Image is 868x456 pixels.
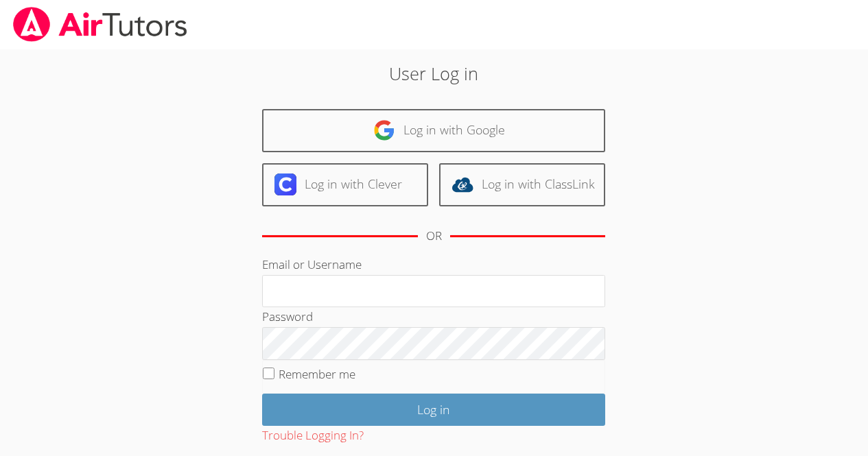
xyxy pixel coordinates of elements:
label: Email or Username [262,256,362,272]
label: Remember me [279,366,355,382]
a: Log in with Clever [262,163,428,206]
button: Trouble Logging In? [262,426,364,446]
h2: User Log in [200,60,668,86]
div: OR [426,226,442,246]
img: clever-logo-6eab21bc6e7a338710f1a6ff85c0baf02591cd810cc4098c63d3a4b26e2feb20.svg [274,173,296,195]
a: Log in with Google [262,109,605,152]
img: google-logo-50288ca7cdecda66e5e0955fdab243c47b7ad437acaf1139b6f446037453330a.svg [373,119,395,141]
label: Password [262,309,313,324]
img: airtutors_banner-c4298cdbf04f3fff15de1276eac7730deb9818008684d7c2e4769d2f7ddbe033.png [12,7,189,42]
a: Log in with ClassLink [439,163,605,206]
img: classlink-logo-d6bb404cc1216ec64c9a2012d9dc4662098be43eaf13dc465df04b49fa7ab582.svg [451,173,473,195]
input: Log in [262,394,605,426]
